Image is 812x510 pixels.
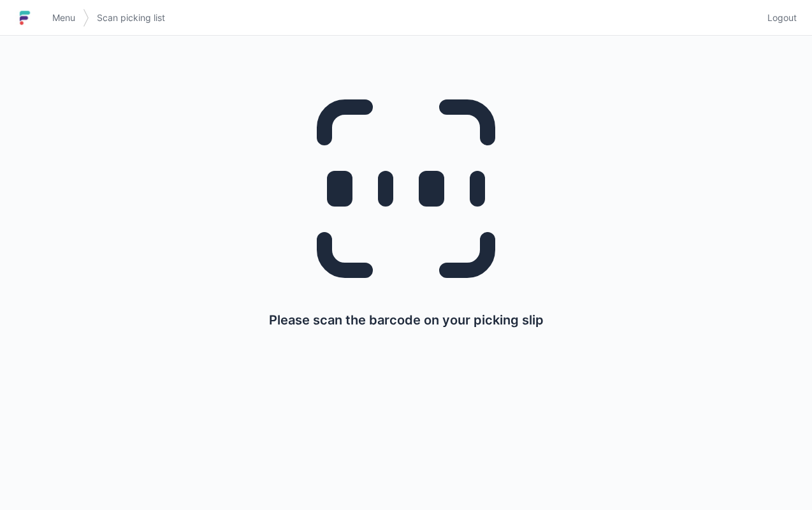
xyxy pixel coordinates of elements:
span: Logout [767,11,797,24]
a: Scan picking list [89,6,173,29]
p: Please scan the barcode on your picking slip [269,311,544,329]
img: svg> [83,3,89,33]
span: Scan picking list [97,11,165,24]
a: Menu [45,6,83,29]
span: Menu [52,11,75,24]
img: logo-small.jpg [15,8,34,28]
a: Logout [760,6,797,29]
